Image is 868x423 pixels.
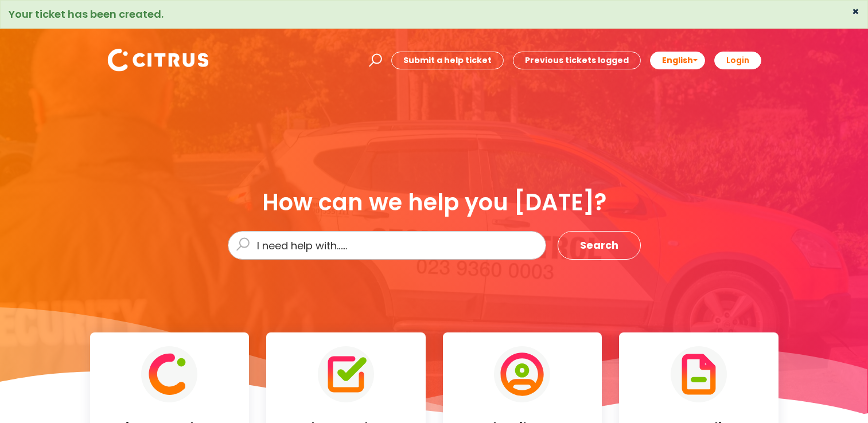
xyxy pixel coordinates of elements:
[714,52,761,69] a: Login
[228,231,546,260] input: I need help with......
[228,190,641,215] div: How can we help you [DATE]?
[558,231,641,260] button: Search
[391,52,504,69] a: Submit a help ticket
[726,54,749,66] b: Login
[580,236,618,254] span: Search
[513,52,641,69] a: Previous tickets logged
[852,6,859,17] button: ×
[662,54,693,66] span: English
